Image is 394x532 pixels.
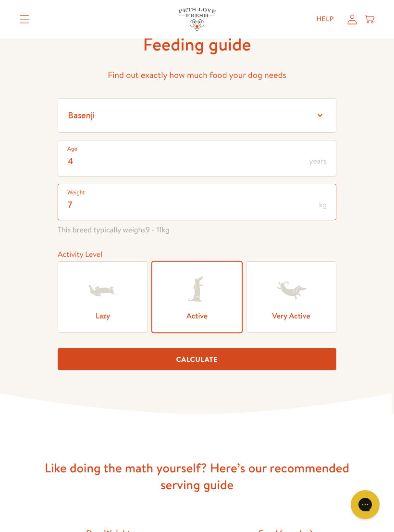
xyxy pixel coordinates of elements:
[346,487,384,522] iframe: Gorgias live chat messenger
[178,8,216,30] img: Pets Love Fresh
[146,225,162,235] span: 9 - 11
[309,157,327,165] span: years
[58,224,336,237] span: This breed typically weighs kg
[308,10,342,29] a: Help
[58,184,336,220] input: Enter weight
[58,33,336,56] h1: Feeding guide
[67,188,85,197] label: Weight
[246,261,336,333] label: Very Active
[58,68,336,83] p: Find out exactly how much food your dog needs
[58,348,336,370] button: Calculate
[67,144,77,153] label: Age
[58,140,336,177] input: Enter age
[43,460,351,493] h3: Like doing the math yourself? Here’s our recommended serving guide
[319,201,327,209] span: kg
[12,7,37,31] summary: Translation missing: en.sections.header.menu
[58,248,336,261] div: Activity Level
[58,261,148,333] label: Lazy
[152,261,242,333] label: Active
